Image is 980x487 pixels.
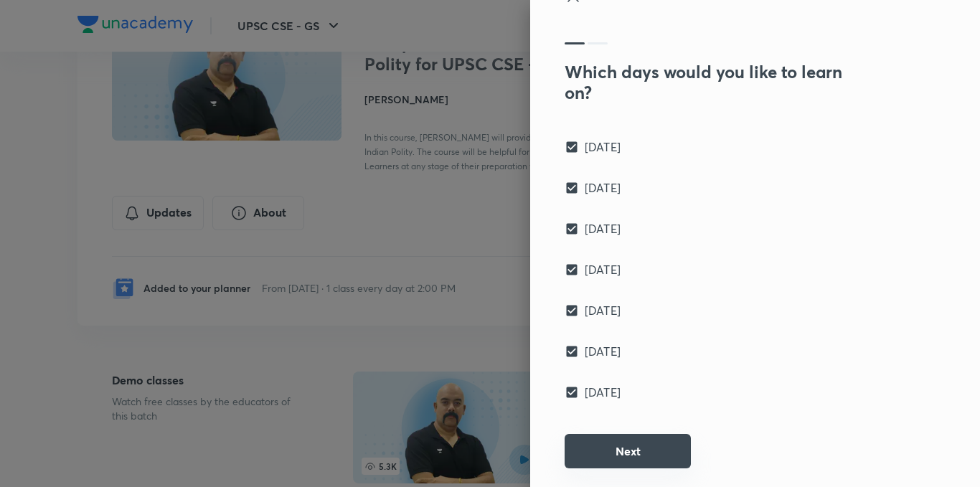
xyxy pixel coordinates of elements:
span: [DATE] [585,384,621,401]
span: [DATE] [585,179,621,197]
span: [DATE] [585,343,621,360]
span: [DATE] [585,302,621,319]
h3: Which days would you like to learn on? [565,62,863,103]
span: [DATE] [585,138,621,156]
span: [DATE] [585,261,621,278]
button: Next [565,434,691,468]
span: [DATE] [585,220,621,237]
